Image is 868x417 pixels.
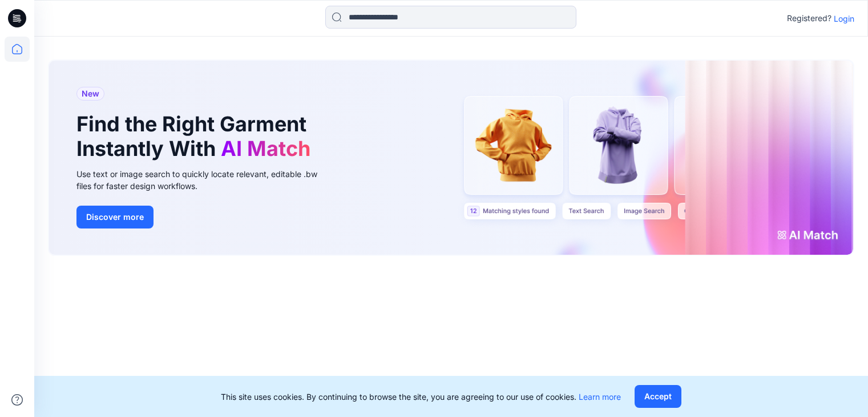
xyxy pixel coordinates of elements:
p: Registered? [787,11,831,25]
div: Use text or image search to quickly locate relevant, editable .bw files for faster design workflows. [76,168,333,192]
h1: Find the Right Garment Instantly With [76,112,316,161]
span: AI Match [221,136,310,161]
button: Discover more [76,206,154,228]
span: New [82,87,99,101]
p: Login [834,13,854,25]
button: Accept [635,385,681,408]
p: This site uses cookies. By continuing to browse the site, you are agreeing to our use of cookies. [221,391,621,403]
a: Learn more [579,392,621,402]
